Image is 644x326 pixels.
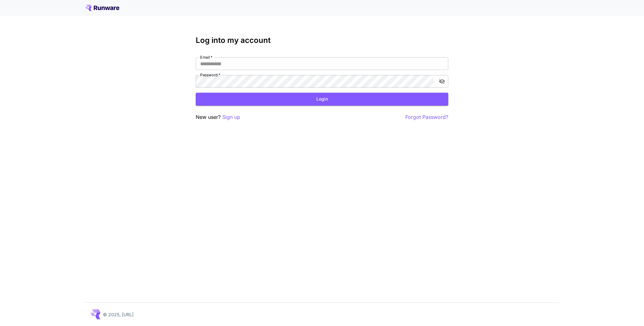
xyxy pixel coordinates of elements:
p: New user? [196,113,240,121]
p: © 2025, [URL] [103,311,134,318]
label: Email [200,55,212,60]
button: Forgot Password? [405,113,448,121]
button: Login [196,93,448,106]
label: Password [200,72,220,78]
button: Sign up [222,113,240,121]
h3: Log into my account [196,36,448,45]
button: toggle password visibility [436,76,448,87]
